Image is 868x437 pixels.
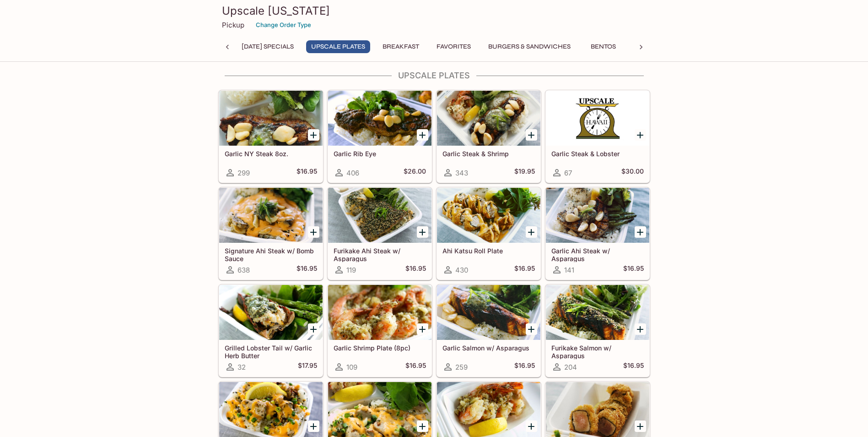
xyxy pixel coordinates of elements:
[635,226,646,238] button: Add Garlic Ahi Steak w/ Asparagus
[551,344,644,359] h5: Furikake Salmon w/ Asparagus
[623,361,644,372] h5: $16.95
[219,91,323,146] div: Garlic NY Steak 8oz.
[546,285,649,340] div: Furikake Salmon w/ Asparagus
[346,169,359,177] span: 406
[545,90,650,183] a: Garlic Steak & Lobster67$30.00
[635,323,646,335] button: Add Furikake Salmon w/ Asparagus
[328,284,432,377] a: Garlic Shrimp Plate (8pc)109$16.95
[437,382,540,437] div: Garlic Shrimp (Ala Carte)
[308,129,319,141] button: Add Garlic NY Steak 8oz.
[551,150,644,158] h5: Garlic Steak & Lobster
[631,40,673,53] button: Noodles
[623,264,644,275] h5: $16.95
[514,361,535,372] h5: $16.95
[551,247,644,262] h5: Garlic Ahi Steak w/ Asparagus
[334,247,426,262] h5: Furikake Ahi Steak w/ Asparagus
[437,91,540,146] div: Garlic Steak & Shrimp
[334,150,426,158] h5: Garlic Rib Eye
[545,187,650,280] a: Garlic Ahi Steak w/ Asparagus141$16.95
[346,363,357,371] span: 109
[526,421,537,432] button: Add Garlic Shrimp (Ala Carte)
[526,129,537,141] button: Add Garlic Steak & Shrimp
[328,382,431,437] div: Fried Poke & Garlic Shrimp Combo
[308,421,319,432] button: Add Fried Poke Bowl
[219,188,323,243] div: Signature Ahi Steak w/ Bomb Sauce
[334,344,426,352] h5: Garlic Shrimp Plate (8pc)
[437,188,540,243] div: Ahi Katsu Roll Plate
[237,40,299,53] button: [DATE] Specials
[219,285,323,340] div: Grilled Lobster Tail w/ Garlic Herb Butter
[328,187,432,280] a: Furikake Ahi Steak w/ Asparagus119$16.95
[405,361,426,372] h5: $16.95
[564,169,572,177] span: 67
[431,40,476,53] button: Favorites
[219,90,323,183] a: Garlic NY Steak 8oz.299$16.95
[564,266,574,274] span: 141
[583,40,624,53] button: Bentos
[437,284,541,377] a: Garlic Salmon w/ Asparagus259$16.95
[455,266,468,274] span: 430
[545,284,650,377] a: Furikake Salmon w/ Asparagus204$16.95
[621,167,644,178] h5: $30.00
[404,167,426,178] h5: $26.00
[225,150,317,158] h5: Garlic NY Steak 8oz.
[514,264,535,275] h5: $16.95
[346,266,356,274] span: 119
[546,382,649,437] div: Ahi Katsu Roll (Ala Carte)
[328,90,432,183] a: Garlic Rib Eye406$26.00
[328,285,431,340] div: Garlic Shrimp Plate (8pc)
[298,361,317,372] h5: $17.95
[526,226,537,238] button: Add Ahi Katsu Roll Plate
[417,129,428,141] button: Add Garlic Rib Eye
[328,91,431,146] div: Garlic Rib Eye
[222,4,647,18] h3: Upscale [US_STATE]
[377,40,424,53] button: Breakfast
[328,188,431,243] div: Furikake Ahi Steak w/ Asparagus
[635,129,646,141] button: Add Garlic Steak & Lobster
[297,167,317,178] h5: $16.95
[437,187,541,280] a: Ahi Katsu Roll Plate430$16.95
[225,344,317,359] h5: Grilled Lobster Tail w/ Garlic Herb Butter
[564,363,577,371] span: 204
[237,266,250,274] span: 638
[437,90,541,183] a: Garlic Steak & Shrimp343$19.95
[514,167,535,178] h5: $19.95
[219,382,323,437] div: Fried Poke Bowl
[455,363,468,371] span: 259
[222,21,244,29] p: Pickup
[417,226,428,238] button: Add Furikake Ahi Steak w/ Asparagus
[442,247,535,255] h5: Ahi Katsu Roll Plate
[297,264,317,275] h5: $16.95
[237,169,250,177] span: 299
[237,363,246,371] span: 32
[252,18,315,32] button: Change Order Type
[306,40,370,53] button: UPSCALE Plates
[308,323,319,335] button: Add Grilled Lobster Tail w/ Garlic Herb Butter
[546,188,649,243] div: Garlic Ahi Steak w/ Asparagus
[437,285,540,340] div: Garlic Salmon w/ Asparagus
[483,40,576,53] button: Burgers & Sandwiches
[417,323,428,335] button: Add Garlic Shrimp Plate (8pc)
[417,421,428,432] button: Add Fried Poke & Garlic Shrimp Combo
[526,323,537,335] button: Add Garlic Salmon w/ Asparagus
[635,421,646,432] button: Add Ahi Katsu Roll (Ala Carte)
[218,71,650,81] h4: UPSCALE Plates
[546,91,649,146] div: Garlic Steak & Lobster
[219,284,323,377] a: Grilled Lobster Tail w/ Garlic Herb Butter32$17.95
[225,247,317,262] h5: Signature Ahi Steak w/ Bomb Sauce
[308,226,319,238] button: Add Signature Ahi Steak w/ Bomb Sauce
[442,344,535,352] h5: Garlic Salmon w/ Asparagus
[442,150,535,158] h5: Garlic Steak & Shrimp
[455,169,468,177] span: 343
[219,187,323,280] a: Signature Ahi Steak w/ Bomb Sauce638$16.95
[405,264,426,275] h5: $16.95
